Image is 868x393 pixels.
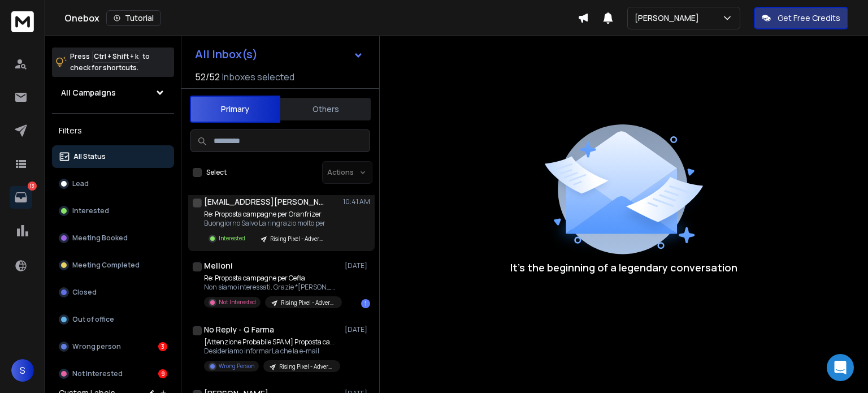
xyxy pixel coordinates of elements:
[219,362,254,370] p: Wrong Person
[52,172,174,195] button: Lead
[204,324,274,335] h1: No Reply - Q Farma
[219,298,256,306] p: Not Interested
[778,12,840,24] p: Get Free Credits
[222,70,294,84] h3: Inboxes selected
[52,123,174,139] h3: Filters
[52,362,174,385] button: Not Interested9
[64,10,578,26] div: Onebox
[72,234,128,243] p: Meeting Booked
[204,196,328,208] h1: [EMAIL_ADDRESS][PERSON_NAME][DOMAIN_NAME]
[158,369,167,378] div: 9
[52,254,174,277] button: Meeting Completed
[72,288,97,297] p: Closed
[270,235,324,243] p: Rising Pixel - Advergames / Playable Ads
[11,359,34,382] button: S
[72,315,114,324] p: Out of office
[52,281,174,304] button: Closed
[106,10,161,26] button: Tutorial
[52,335,174,358] button: Wrong person3
[92,50,140,63] span: Ctrl + Shift + k
[72,179,89,188] p: Lead
[279,362,333,371] p: Rising Pixel - Advergames / Playable Ads
[52,227,174,249] button: Meeting Booked
[186,43,372,66] button: All Inbox(s)
[72,206,109,215] p: Interested
[280,97,371,122] button: Others
[73,152,106,161] p: All Status
[190,96,280,123] button: Primary
[195,70,220,84] span: 52 / 52
[510,260,737,275] p: It’s the beginning of a legendary conversation
[52,308,174,331] button: Out of office
[754,7,848,29] button: Get Free Credits
[72,369,123,378] p: Not Interested
[204,260,233,271] h1: Melloni
[61,87,116,98] h1: All Campaigns
[204,347,340,356] p: Desideriamo informarLa che la e-mail
[827,354,854,381] div: Open Intercom Messenger
[158,342,167,351] div: 3
[204,338,340,347] p: [Attenzione Probabile SPAM] Proposta campagne
[206,168,227,177] label: Select
[345,261,370,270] p: [DATE]
[345,325,370,334] p: [DATE]
[219,234,245,243] p: Interested
[72,342,121,351] p: Wrong person
[204,274,340,283] p: Re: Proposta campagne per Cefla
[52,200,174,222] button: Interested
[52,145,174,168] button: All Status
[204,210,331,219] p: Re: Proposta campagne per Oranfrizer
[72,261,140,270] p: Meeting Completed
[28,182,37,191] p: 13
[52,81,174,104] button: All Campaigns
[70,51,150,74] p: Press to check for shortcuts.
[10,186,32,209] a: 13
[281,299,335,307] p: Rising Pixel - Advergames / Playable Ads
[204,283,340,292] p: Non siamo interessati. Grazie *[PERSON_NAME]
[361,299,370,308] div: 1
[204,219,331,228] p: Buongiorno Salvo La ringrazio molto per
[343,197,370,206] p: 10:41 AM
[195,49,258,60] h1: All Inbox(s)
[635,12,704,24] p: [PERSON_NAME]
